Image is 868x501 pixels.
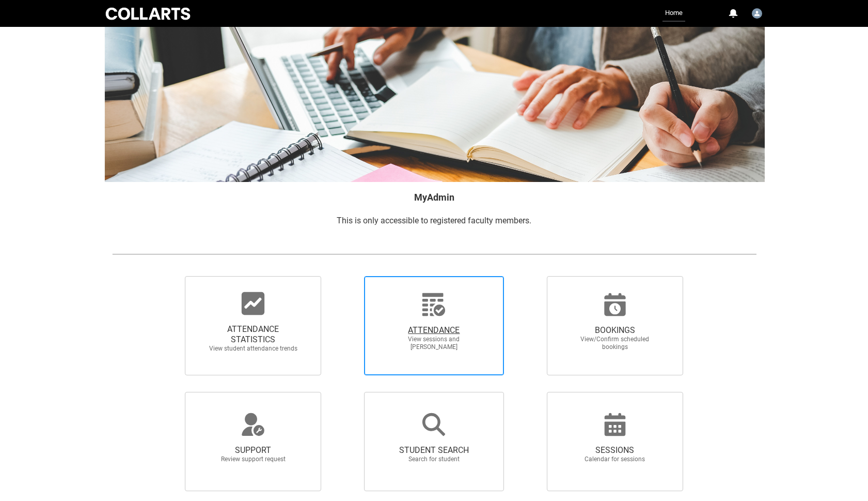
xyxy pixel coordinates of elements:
[752,8,762,19] img: Faculty.sfreeman
[208,345,298,353] span: View student attendance trends
[208,445,298,456] span: SUPPORT
[112,249,756,260] img: REDU_GREY_LINE
[662,5,685,22] a: Home
[388,336,479,351] span: View sessions and [PERSON_NAME]
[208,324,298,345] span: ATTENDANCE STATISTICS
[208,456,298,463] span: Review support request
[570,456,660,463] span: Calendar for sessions
[337,216,531,225] span: This is only accessible to registered faculty members.
[749,4,765,21] button: User Profile Faculty.sfreeman
[388,445,479,456] span: STUDENT SEARCH
[570,325,660,336] span: BOOKINGS
[388,325,479,336] span: ATTENDANCE
[570,445,660,456] span: SESSIONS
[388,456,479,463] span: Search for student
[570,336,660,351] span: View/Confirm scheduled bookings
[112,190,756,204] h2: MyAdmin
